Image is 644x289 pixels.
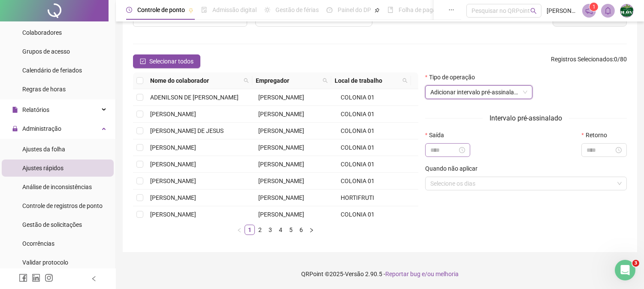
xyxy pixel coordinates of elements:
span: Calendário de feriados [22,67,82,74]
span: COLONIA 01 [341,111,375,117]
span: Gestão de férias [275,6,319,13]
li: 6 [296,225,306,235]
span: instagram [45,274,53,282]
span: COLONIA 01 [341,178,375,184]
span: lock [12,126,18,132]
li: Página anterior [234,225,245,235]
a: 4 [276,225,285,235]
span: Regras de horas [22,86,66,93]
span: search [530,8,537,14]
span: linkedin [32,274,40,282]
label: Retorno [581,130,612,140]
span: [PERSON_NAME] [258,211,304,218]
span: pushpin [375,8,380,13]
span: Grupos de acesso [22,48,70,55]
span: [PERSON_NAME] [258,194,304,201]
span: Versão [345,271,364,277]
span: left [237,228,242,233]
label: Quando não aplicar [425,164,483,173]
a: 1 [245,225,254,235]
li: 2 [255,225,265,235]
span: COLONIA 01 [341,161,375,168]
span: Intervalo pré-assinalado [483,113,569,123]
span: HORTIFRUTI [341,194,374,201]
span: Folha de pagamento [399,6,454,13]
span: Gestão de solicitações [22,221,82,228]
span: COLONIA 01 [341,94,375,101]
a: 2 [255,225,265,235]
span: Painel do DP [338,6,371,13]
footer: QRPoint © 2025 - 2.90.5 - [116,259,644,289]
span: file-done [201,7,207,13]
span: [PERSON_NAME] [150,194,196,201]
span: search [323,78,328,83]
label: Saída [425,130,450,140]
span: Colaboradores [22,29,62,36]
span: search [401,74,409,87]
span: [PERSON_NAME] [150,211,196,218]
span: COLONIA 01 [341,144,375,151]
span: to [183,15,190,21]
li: Próxima página [306,225,317,235]
iframe: Intercom live chat [615,260,635,280]
li: 1 [245,225,255,235]
span: Validar protocolo [22,259,68,266]
span: bell [604,7,612,15]
span: book [387,7,393,13]
label: Tipo de operação [425,72,481,82]
span: Controle de registros de ponto [22,202,103,209]
a: 5 [286,225,296,235]
img: 60864 [620,4,633,17]
span: Admissão digital [212,6,257,13]
span: search [402,78,408,83]
a: 3 [266,225,275,235]
span: right [309,228,314,233]
span: [PERSON_NAME] [150,111,196,117]
li: 3 [265,225,275,235]
span: Adicionar intervalo pré-assinalado [430,86,527,99]
span: left [91,276,97,282]
span: [PERSON_NAME] [547,6,577,15]
span: search [242,74,251,87]
span: Ocorrências [22,240,54,247]
span: Ajustes rápidos [22,165,63,172]
span: [PERSON_NAME] [258,94,304,101]
span: Ajustes da folha [22,146,65,153]
button: right [306,225,317,235]
span: [PERSON_NAME] [150,161,196,168]
span: Local de trabalho [335,76,399,85]
span: search [321,74,330,87]
span: [PERSON_NAME] [150,178,196,184]
span: : 0 / 80 [551,54,627,68]
span: notification [585,7,593,15]
span: facebook [19,274,27,282]
span: check-square [140,58,146,64]
span: [PERSON_NAME] DE JESUS [150,127,224,134]
span: Reportar bug e/ou melhoria [385,271,459,277]
a: 6 [296,225,306,235]
span: Administração [22,125,61,132]
span: [PERSON_NAME] [258,111,304,117]
span: Relatórios [22,106,49,113]
span: search [244,78,249,83]
li: 5 [286,225,296,235]
span: Empregador [256,76,319,85]
span: ADENILSON DE [PERSON_NAME] [150,94,239,101]
span: dashboard [327,7,333,13]
span: clock-circle [126,7,132,13]
span: [PERSON_NAME] [258,144,304,151]
span: 3 [632,260,639,267]
span: [PERSON_NAME] [258,127,304,134]
span: pushpin [188,8,194,13]
span: [PERSON_NAME] [150,144,196,151]
span: Análise de inconsistências [22,184,92,190]
span: Nome do colaborador [150,76,240,85]
span: Selecionar todos [149,57,194,66]
span: Controle de ponto [137,6,185,13]
sup: 1 [590,3,598,11]
span: [PERSON_NAME] [258,178,304,184]
span: ellipsis [448,7,454,13]
span: [PERSON_NAME] [258,161,304,168]
span: 1 [593,4,596,10]
li: 4 [275,225,286,235]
